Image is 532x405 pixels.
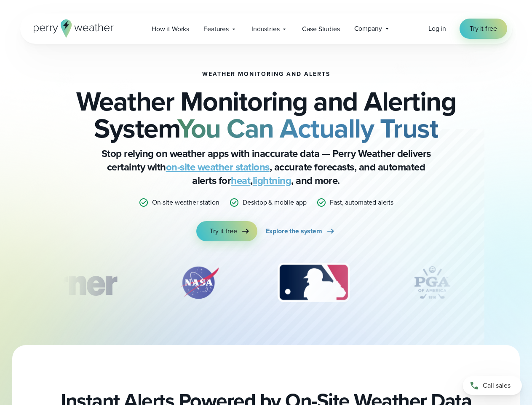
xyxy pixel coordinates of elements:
[203,24,229,34] span: Features
[170,262,229,304] img: NASA.svg
[9,262,129,304] img: Turner-Construction_1.svg
[9,262,129,304] div: 1 of 12
[202,71,330,78] h1: Weather Monitoring and Alerts
[483,381,511,391] span: Call sales
[302,24,340,34] span: Case Studies
[269,262,358,304] div: 3 of 12
[398,262,466,304] div: 4 of 12
[253,173,291,188] a: lightning
[166,159,270,175] a: on-site weather stations
[398,262,466,304] img: PGA.svg
[243,197,306,208] p: Desktop & mobile app
[210,226,237,236] span: Try it free
[98,147,435,187] p: Stop relying on weather apps with inaccurate data — Perry Weather delivers certainty with , accur...
[62,262,470,308] div: slideshow
[170,262,229,304] div: 2 of 12
[463,376,522,395] a: Call sales
[231,173,250,188] a: heat
[354,24,382,34] span: Company
[266,221,336,241] a: Explore the system
[144,20,196,38] a: How it Works
[428,24,446,33] span: Log in
[196,221,257,241] a: Try it free
[152,197,219,208] p: On-site weather station
[269,262,358,304] img: MLB.svg
[62,88,470,142] h2: Weather Monitoring and Alerting System
[177,108,438,148] strong: You Can Actually Trust
[266,226,322,236] span: Explore the system
[251,24,279,34] span: Industries
[295,20,347,38] a: Case Studies
[470,24,497,34] span: Try it free
[428,24,446,34] a: Log in
[152,24,189,34] span: How it Works
[460,19,507,39] a: Try it free
[330,197,393,208] p: Fast, automated alerts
